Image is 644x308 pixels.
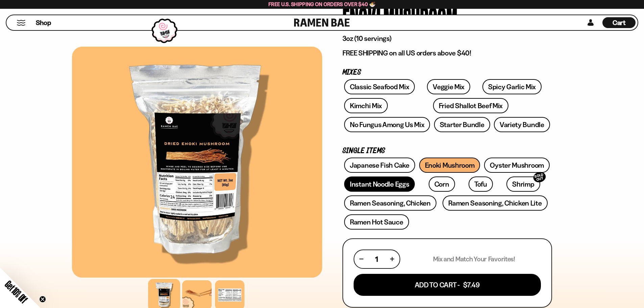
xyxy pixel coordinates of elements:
[342,49,552,57] p: FREE SHIPPING on all US orders above $40!
[427,79,470,94] a: Veggie Mix
[344,214,409,230] a: Ramen Hot Sauce
[443,195,547,211] a: Ramen Seasoning, Chicken Lite
[17,20,26,26] button: Mobile Menu Trigger
[342,34,552,43] p: 3oz (10 servings)
[602,15,636,30] a: Cart
[532,171,547,184] div: SOLD OUT
[344,117,430,132] a: No Fungus Among Us Mix
[469,176,493,192] a: Tofu
[484,158,550,173] a: Oyster Mushroom
[429,176,455,192] a: Corn
[375,255,378,263] span: 1
[39,296,46,303] button: Close teaser
[344,79,415,94] a: Classic Seafood Mix
[342,69,552,76] p: Mixes
[3,279,29,305] span: Get 10% Off
[268,1,376,7] span: Free U.S. Shipping on Orders over $40 🍜
[494,117,550,132] a: Variety Bundle
[344,158,415,173] a: Japanese Fish Cake
[613,19,626,27] span: Cart
[344,195,436,211] a: Ramen Seasoning, Chicken
[482,79,542,94] a: Spicy Garlic Mix
[506,176,540,192] a: ShrimpSOLD OUT
[36,18,51,27] span: Shop
[342,148,552,154] p: Single Items
[36,17,51,28] a: Shop
[344,98,388,113] a: Kimchi Mix
[433,98,508,113] a: Fried Shallot Beef Mix
[344,176,415,192] a: Instant Noodle Eggs
[434,117,490,132] a: Starter Bundle
[433,255,515,263] p: Mix and Match Your Favorites!
[354,274,541,296] button: Add To Cart - $7.49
